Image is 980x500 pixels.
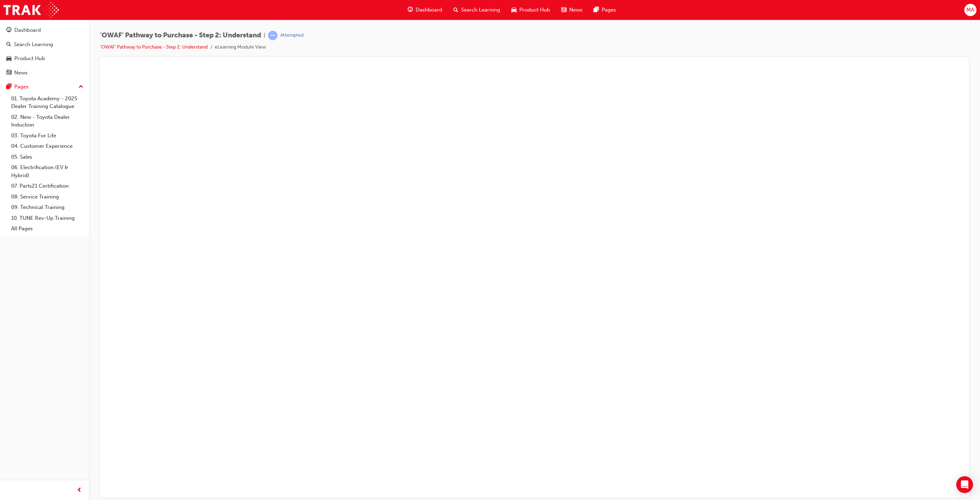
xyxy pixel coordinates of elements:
a: All Pages [8,223,86,234]
a: Dashboard [3,24,86,37]
a: 'OWAF' Pathway to Purchase - Step 2: Understand [100,44,208,50]
a: 10. TUNE Rev-Up Training [8,213,86,224]
div: News [14,69,28,77]
div: Product Hub [14,55,45,63]
a: 02. New - Toyota Dealer Induction [8,112,86,130]
a: 06. Electrification (EV & Hybrid) [8,162,86,181]
span: prev-icon [77,486,82,495]
span: News [569,6,582,14]
span: Pages [602,6,616,14]
a: 03. Toyota For Life [8,130,86,141]
span: Product Hub [519,6,550,14]
a: Search Learning [3,38,86,51]
span: car-icon [511,6,517,14]
li: eLearning Module View [215,43,266,51]
div: Search Learning [14,41,53,49]
button: DashboardSearch LearningProduct HubNews [3,22,86,80]
a: car-iconProduct Hub [506,3,556,17]
a: 05. Sales [8,152,86,162]
a: search-iconSearch Learning [448,3,506,17]
a: 07. Parts21 Certification [8,181,86,191]
div: Attempted [280,32,304,39]
span: up-icon [79,82,83,92]
a: 01. Toyota Academy - 2025 Dealer Training Catalogue [8,93,86,112]
span: pages-icon [594,6,599,14]
span: search-icon [6,42,11,48]
a: 08. Service Training [8,191,86,202]
img: Trak [3,2,59,18]
span: news-icon [561,6,566,14]
span: guage-icon [6,27,12,34]
span: Search Learning [461,6,500,14]
span: guage-icon [408,6,413,14]
button: Pages [3,80,86,93]
a: 09. Technical Training [8,202,86,213]
button: MA [964,4,977,16]
div: Open Intercom Messenger [956,476,973,493]
span: MA [966,6,974,14]
span: car-icon [6,56,12,62]
span: news-icon [6,70,12,76]
span: 'OWAF' Pathway to Purchase - Step 2: Understand [100,31,261,39]
div: Pages [14,83,29,91]
a: News [3,66,86,79]
span: search-icon [453,6,458,14]
a: news-iconNews [556,3,588,17]
a: pages-iconPages [588,3,622,17]
div: Dashboard [14,26,41,34]
span: | [264,31,265,39]
span: learningRecordVerb_ATTEMPT-icon [268,31,277,40]
a: Product Hub [3,52,86,65]
a: guage-iconDashboard [402,3,448,17]
a: 04. Customer Experience [8,141,86,152]
span: pages-icon [6,84,12,90]
span: Dashboard [416,6,442,14]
